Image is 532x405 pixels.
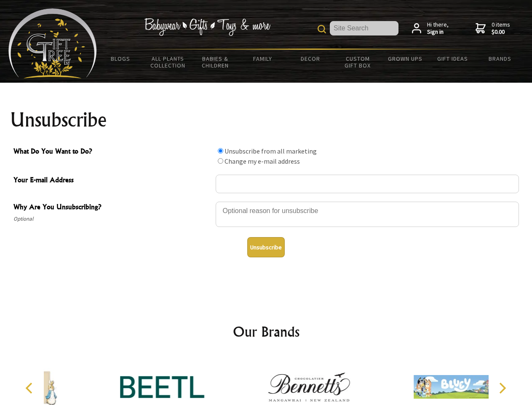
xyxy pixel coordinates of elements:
a: Custom Gift Box [334,50,382,74]
a: Grown Ups [381,50,429,67]
input: Site Search [330,21,398,35]
strong: Sign in [427,28,449,36]
textarea: Why Are You Unsubscribing? [216,202,519,227]
button: Previous [21,379,40,397]
h2: Our Brands [17,321,516,342]
a: All Plants Collection [144,50,192,74]
a: BLOGS [97,50,144,67]
img: product search [318,25,326,33]
span: What Do You Want to Do? [13,146,211,158]
strong: $0.00 [492,28,510,36]
label: Change my e-mail address [225,157,300,165]
label: Unsubscribe from all marketing [225,147,317,155]
button: Next [493,379,511,397]
a: Decor [286,50,334,67]
span: Why Are You Unsubscribing? [13,202,211,214]
a: Brands [476,50,524,67]
span: 0 items [492,21,510,36]
input: Your E-mail Address [216,175,519,193]
span: Hi there, [427,21,449,36]
button: Unsubscribe [247,237,285,257]
a: Babies & Children [192,50,239,74]
span: Optional [13,214,211,224]
span: Your E-mail Address [13,175,211,187]
a: 0 items$0.00 [476,21,510,36]
a: Gift Ideas [429,50,476,67]
input: What Do You Want to Do? [218,148,223,154]
input: What Do You Want to Do? [218,158,223,164]
img: Babyware - Gifts - Toys and more... [8,8,97,78]
img: Babywear - Gifts - Toys & more [144,18,270,36]
a: Family [239,50,287,67]
a: Hi there,Sign in [412,21,449,36]
h1: Unsubscribe [10,110,522,130]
